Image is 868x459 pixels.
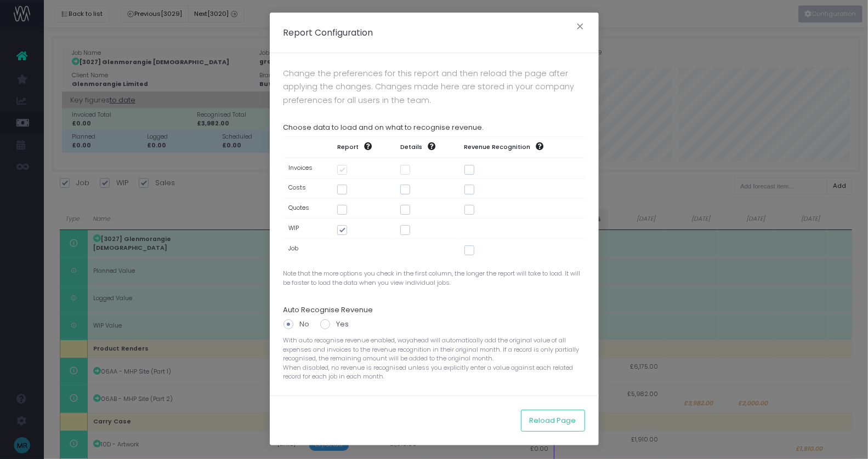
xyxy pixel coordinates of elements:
[283,178,332,198] td: Costs
[320,319,349,330] label: Yes
[459,137,585,158] th: Revenue Recognition
[332,137,395,158] th: Report
[283,305,373,315] label: Auto Recognise Revenue
[283,122,484,133] label: Choose data to load and on what to recognise revenue.
[283,265,585,287] span: Note that the more options you check in the first column, the longer the report will take to load...
[395,137,459,158] th: Details
[283,332,585,381] span: With auto recognise revenue enabled, wayahead will automatically add the original value of all ex...
[283,238,332,258] td: Job
[283,158,332,178] td: Invoices
[283,67,585,107] p: Change the preferences for this report and then reload the page after applying the changes. Chang...
[569,19,592,37] button: Close
[283,198,332,219] td: Quotes
[283,26,373,39] h5: Report Configuration
[283,219,332,239] td: WIP
[521,410,585,432] button: Reload Page
[283,319,310,330] label: No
